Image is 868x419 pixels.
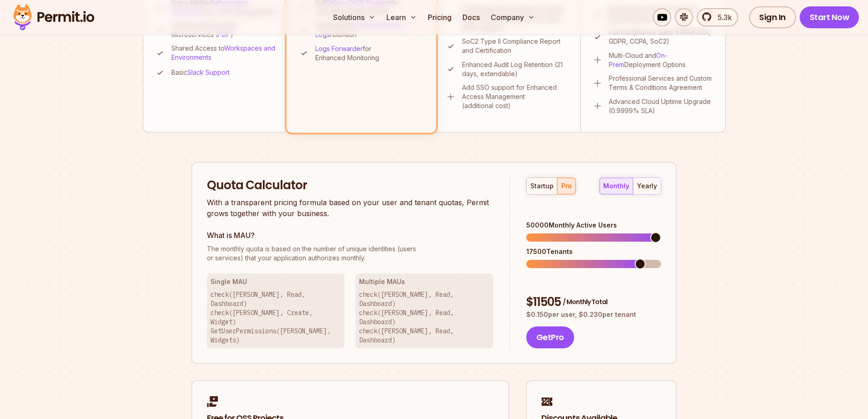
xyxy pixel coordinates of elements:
p: check([PERSON_NAME], Read, Dashboard) check([PERSON_NAME], Create, Widget) GetUserPermissions([PE... [211,290,341,345]
p: SoC2 Type II Compliance Report and Certification [462,37,569,55]
p: Full Compliance Suite (HIPAA BAA, GDPR, CCPA, SoC2) [609,28,714,46]
a: Slack Support [187,68,230,76]
a: 5.3k [697,8,738,26]
p: Advanced Cloud Uptime Upgrade (0.9999% SLA) [609,97,714,115]
a: Start Now [800,6,859,28]
a: On-Prem [609,52,668,68]
span: / Monthly Total [563,297,607,306]
p: Enhanced Audit Log Retention (21 days, extendable) [462,60,569,78]
div: startup [530,181,554,191]
div: $ 11505 [526,294,661,310]
p: Professional Services and Custom Terms & Conditions Agreement [609,74,714,92]
span: The monthly quota is based on the number of unique identities (users [207,244,493,253]
img: Permit logo [9,2,98,33]
span: 5.3k [712,12,732,23]
a: PDP [218,31,231,38]
h3: What is MAU? [207,230,493,241]
p: for Enhanced Monitoring [315,44,424,62]
p: Multi-Cloud and Deployment Options [609,51,714,69]
p: With a transparent pricing formula based on your user and tenant quotas, Permit grows together wi... [207,197,493,219]
p: or services) that your application authorizes monthly. [207,244,493,263]
a: Logs Forwarder [315,45,363,52]
h2: Quota Calculator [207,177,493,194]
a: Pricing [424,8,455,26]
p: check([PERSON_NAME], Read, Dashboard) check([PERSON_NAME], Read, Dashboard) check([PERSON_NAME], ... [359,290,489,345]
a: Sign In [749,6,796,28]
h3: Multiple MAUs [359,277,489,286]
div: 50000 Monthly Active Users [526,221,661,230]
button: GetPro [526,326,574,348]
p: Shared Access to [171,44,277,62]
button: Learn [383,8,421,26]
div: 17500 Tenants [526,247,661,256]
p: Add SSO support for Enhanced Access Management (additional cost) [462,83,569,110]
p: Basic [171,68,230,77]
button: Company [487,8,539,26]
div: yearly [637,181,657,191]
p: $ 0.150 per user, $ 0.230 per tenant [526,310,661,319]
a: Docs [459,8,483,26]
button: Solutions [329,8,379,26]
h3: Single MAU [211,277,341,286]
